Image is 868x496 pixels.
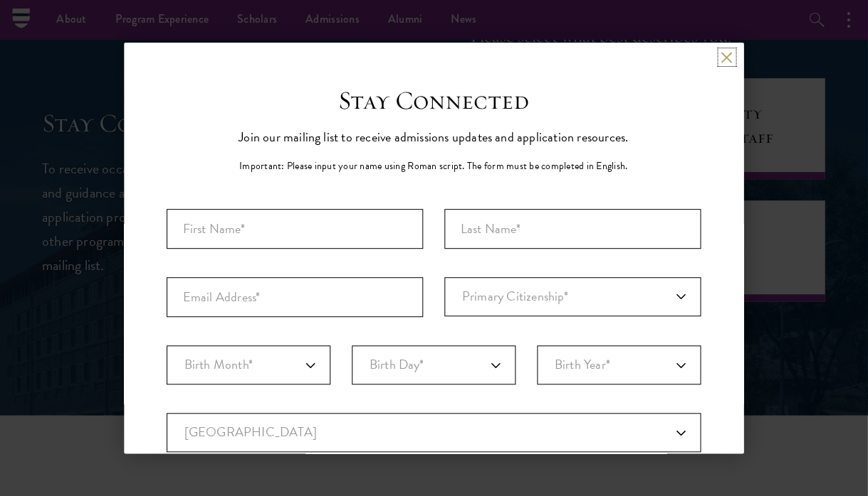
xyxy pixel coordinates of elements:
select: Year [538,345,701,384]
select: Day [352,345,516,384]
p: Join our mailing list to receive admissions updates and application resources. [239,126,629,148]
div: Last Name (Family Name)* [445,209,701,249]
select: Month [167,345,331,384]
input: Email Address* [167,277,424,317]
p: Important: Please input your name using Roman script. The form must be completed in English. [240,158,628,173]
h3: Stay Connected [339,85,530,116]
div: Birthdate* [167,345,701,413]
div: Primary Citizenship* [445,277,701,317]
input: Last Name* [445,209,701,249]
input: First Name* [167,209,424,249]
